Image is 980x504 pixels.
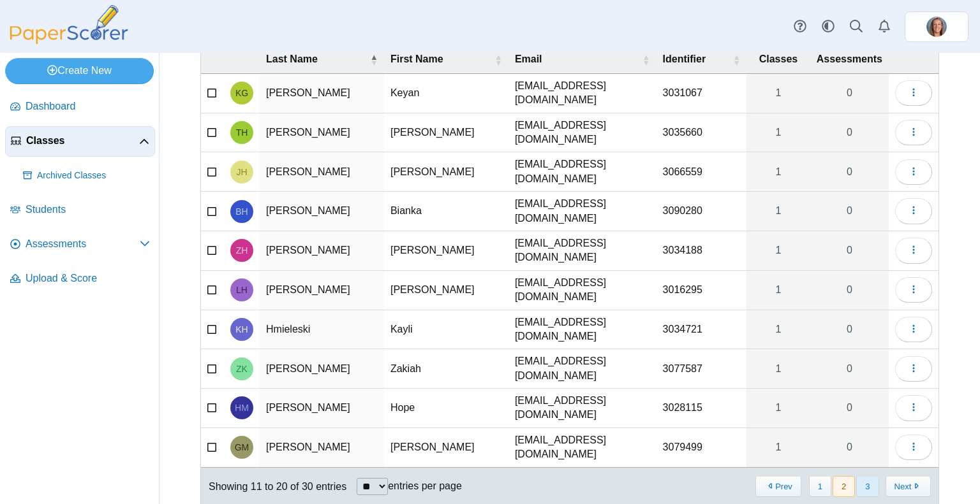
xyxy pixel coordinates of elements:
[26,237,140,251] span: Assessments
[810,74,889,113] a: 0
[235,403,249,412] span: Hope Matuska
[5,195,155,226] a: Students
[657,428,747,468] td: 3079499
[509,310,657,350] td: [EMAIL_ADDRESS][DOMAIN_NAME]
[384,271,509,310] td: [PERSON_NAME]
[809,476,831,497] button: 1
[810,231,889,270] a: 0
[236,168,247,176] span: Jaeden Hansen
[746,389,810,428] a: 1
[755,476,801,497] button: Previous
[390,52,492,66] span: First Name
[26,134,139,148] span: Classes
[236,128,248,137] span: Trevor Hansen
[746,74,810,113] a: 1
[657,310,747,350] td: 3034721
[657,389,747,428] td: 3028115
[509,74,657,113] td: [EMAIL_ADDRESS][DOMAIN_NAME]
[5,58,154,83] a: Create New
[260,113,384,153] td: [PERSON_NAME]
[18,161,155,191] a: Archived Classes
[515,52,640,66] span: Email
[509,349,657,389] td: [EMAIL_ADDRESS][DOMAIN_NAME]
[817,52,882,66] span: Assessments
[5,5,133,44] img: PaperScorer
[260,192,384,231] td: [PERSON_NAME]
[236,246,248,255] span: Zachary Hernandez
[657,74,747,113] td: 3031067
[732,54,740,66] span: Identifier : Activate to sort
[384,74,509,113] td: Keyan
[870,13,898,41] a: Alerts
[384,389,509,428] td: Hope
[663,52,731,66] span: Identifier
[746,271,810,310] a: 1
[657,152,747,192] td: 3066559
[260,389,384,428] td: [PERSON_NAME]
[384,113,509,153] td: [PERSON_NAME]
[509,152,657,192] td: [EMAIL_ADDRESS][DOMAIN_NAME]
[810,271,889,310] a: 0
[746,192,810,231] a: 1
[509,389,657,428] td: [EMAIL_ADDRESS][DOMAIN_NAME]
[657,231,747,271] td: 3034188
[260,231,384,271] td: [PERSON_NAME]
[5,35,133,46] a: PaperScorer
[810,389,889,428] a: 0
[810,310,889,349] a: 0
[509,271,657,310] td: [EMAIL_ADDRESS][DOMAIN_NAME]
[657,113,747,153] td: 3035660
[753,52,804,66] span: Classes
[260,310,384,350] td: Hmieleski
[5,126,155,157] a: Classes
[746,428,810,467] a: 1
[746,113,810,152] a: 1
[5,92,155,122] a: Dashboard
[926,17,947,37] span: Samantha Sutphin - MRH Faculty
[260,349,384,389] td: [PERSON_NAME]
[384,192,509,231] td: Bianka
[26,99,150,113] span: Dashboard
[26,271,150,285] span: Upload & Score
[5,264,155,294] a: Upload & Score
[494,54,502,66] span: First Name : Activate to sort
[810,152,889,191] a: 0
[370,54,378,66] span: Last Name : Activate to invert sorting
[236,364,248,373] span: Zakiah Knipple
[509,231,657,271] td: [EMAIL_ADDRESS][DOMAIN_NAME]
[260,428,384,468] td: [PERSON_NAME]
[235,207,248,216] span: Bianka Harris
[810,113,889,152] a: 0
[235,325,248,334] span: Kayli Hmieleski
[810,428,889,467] a: 0
[5,229,155,260] a: Assessments
[260,74,384,113] td: [PERSON_NAME]
[384,231,509,271] td: [PERSON_NAME]
[266,52,367,66] span: Last Name
[926,17,947,37] img: ps.WNEQT33M2D3P2Tkp
[260,152,384,192] td: [PERSON_NAME]
[37,169,150,182] span: Archived Classes
[509,192,657,231] td: [EMAIL_ADDRESS][DOMAIN_NAME]
[657,349,747,389] td: 3077587
[384,310,509,350] td: Kayli
[905,11,969,42] a: ps.WNEQT33M2D3P2Tkp
[833,476,855,497] button: 2
[509,428,657,468] td: [EMAIL_ADDRESS][DOMAIN_NAME]
[886,476,931,497] button: Next
[235,443,249,452] span: Gabrielle Montoya-Charlton
[26,203,150,217] span: Students
[384,349,509,389] td: Zakiah
[384,152,509,192] td: [PERSON_NAME]
[384,428,509,468] td: [PERSON_NAME]
[746,349,810,388] a: 1
[746,152,810,191] a: 1
[657,271,747,310] td: 3016295
[235,89,248,97] span: Keyan Gutierrez
[856,476,879,497] button: 3
[657,192,747,231] td: 3090280
[746,310,810,349] a: 1
[810,192,889,231] a: 0
[260,271,384,310] td: [PERSON_NAME]
[388,480,462,491] label: entries per page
